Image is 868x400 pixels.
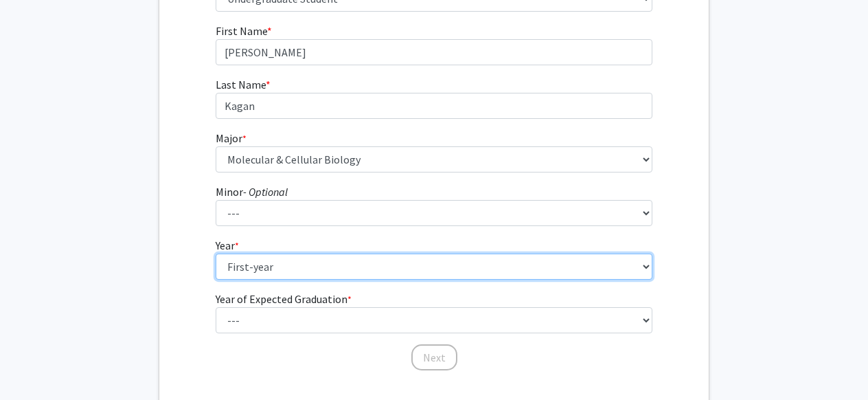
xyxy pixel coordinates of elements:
[216,184,288,200] label: Minor
[243,185,288,199] i: - Optional
[216,78,266,91] span: Last Name
[216,291,352,307] label: Year of Expected Graduation
[216,24,267,38] span: First Name
[411,344,457,370] button: Next
[216,130,247,146] label: Major
[216,237,239,254] label: Year
[10,338,58,390] iframe: Chat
